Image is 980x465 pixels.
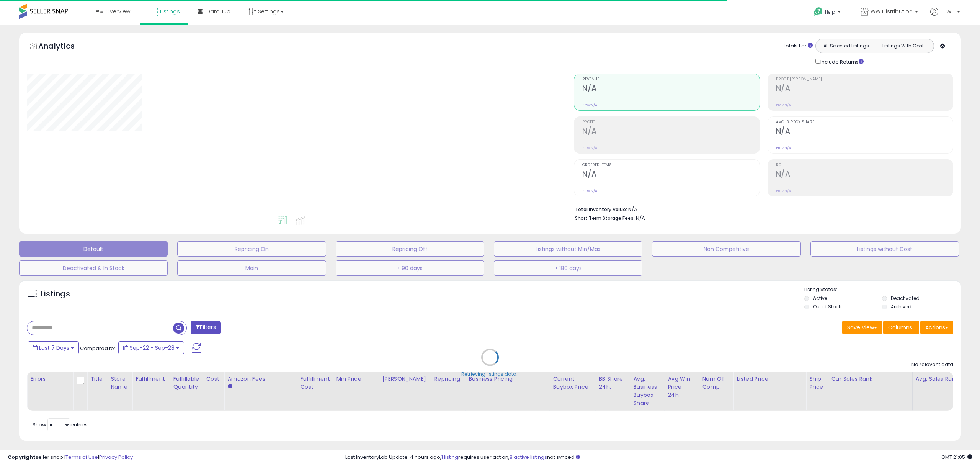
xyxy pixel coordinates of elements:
button: Default [19,241,168,257]
b: Total Inventory Value: [575,206,627,213]
button: > 180 days [494,260,642,276]
button: Non Competitive [652,241,800,257]
span: Profit [PERSON_NAME] [776,77,953,82]
div: seller snap | | [8,454,133,461]
h2: N/A [582,127,759,137]
i: Click here to read more about un-synced listings. [576,455,580,460]
b: Short Term Storage Fees: [575,215,635,221]
a: 8 active listings [510,454,547,461]
strong: Copyright [8,454,36,461]
a: Hi Will [930,8,960,25]
button: Repricing Off [336,241,484,257]
span: Listings [160,8,180,15]
div: Include Returns [810,57,873,66]
i: Get Help [813,7,823,16]
button: Deactivated & In Stock [19,260,168,276]
a: Privacy Policy [99,454,133,461]
span: Avg. Buybox Share [776,120,953,124]
button: Repricing On [177,241,326,257]
span: DataHub [206,8,230,15]
span: Ordered Items [582,163,759,167]
button: Listings without Min/Max [494,241,642,257]
span: ROI [776,163,953,167]
small: Prev: N/A [776,103,791,107]
h2: N/A [776,127,953,137]
small: Prev: N/A [776,188,791,193]
h2: N/A [776,170,953,180]
button: All Selected Listings [818,41,875,51]
small: Prev: N/A [582,103,597,107]
a: 1 listing [441,454,458,461]
li: N/A [575,204,947,213]
div: Totals For [783,43,813,50]
a: Terms of Use [65,454,98,461]
span: N/A [636,214,645,222]
small: Prev: N/A [582,188,597,193]
span: WW Distribution [871,8,913,15]
h5: Analytics [38,41,90,53]
span: Hi Will [940,8,955,15]
button: > 90 days [336,260,484,276]
div: Retrieving listings data.. [461,371,519,378]
h2: N/A [582,170,759,180]
h2: N/A [776,84,953,94]
span: Profit [582,120,759,124]
span: Help [825,9,835,15]
button: Main [177,260,326,276]
small: Prev: N/A [776,146,791,150]
button: Listings without Cost [810,241,959,257]
span: Overview [105,8,130,15]
span: 2025-10-6 21:05 GMT [941,454,972,461]
span: Revenue [582,77,759,82]
div: Last InventoryLab Update: 4 hours ago, requires user action, not synced. [345,454,972,461]
a: Help [808,1,848,25]
button: Listings With Cost [874,41,931,51]
small: Prev: N/A [582,146,597,150]
h2: N/A [582,84,759,94]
